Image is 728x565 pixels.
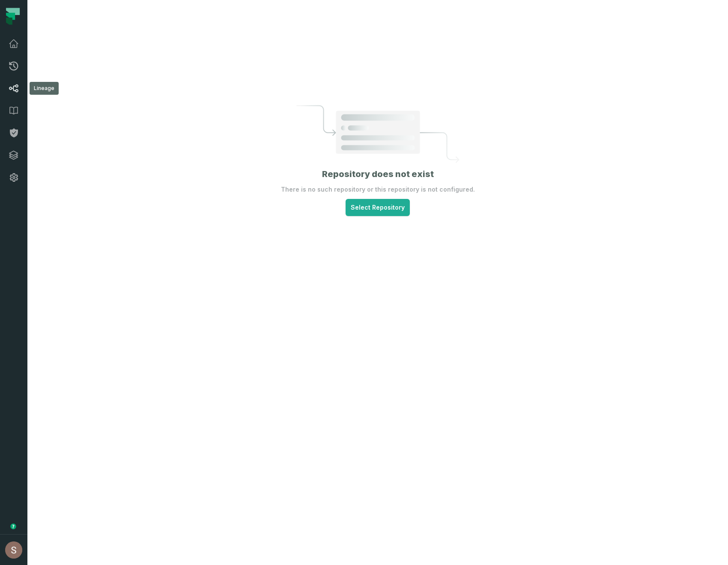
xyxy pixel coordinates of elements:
[281,185,475,194] p: There is no such repository or this repository is not configured.
[9,523,17,530] div: Tooltip anchor
[322,168,434,180] h1: Repository does not exist
[30,82,59,95] div: Lineage
[346,199,410,216] button: Select Repository
[5,541,22,559] img: avatar of Shay Gafniel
